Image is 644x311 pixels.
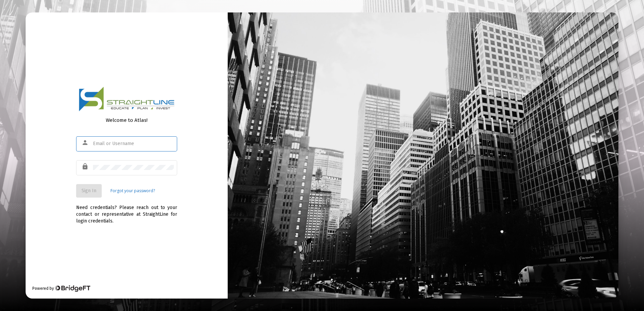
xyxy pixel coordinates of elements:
div: Welcome to Atlas! [76,117,177,124]
a: Forgot your password? [110,187,155,194]
span: Sign In [82,188,96,194]
div: Powered by [32,285,90,292]
input: Email or Username [93,141,174,146]
img: Bridge Financial Technology Logo [55,285,90,292]
div: Need credentials? Please reach out to your contact or representative at StraightLine for login cr... [76,198,177,224]
img: Logo [79,87,174,112]
button: Sign In [76,184,102,198]
mat-icon: lock [82,163,90,171]
mat-icon: person [82,139,90,147]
